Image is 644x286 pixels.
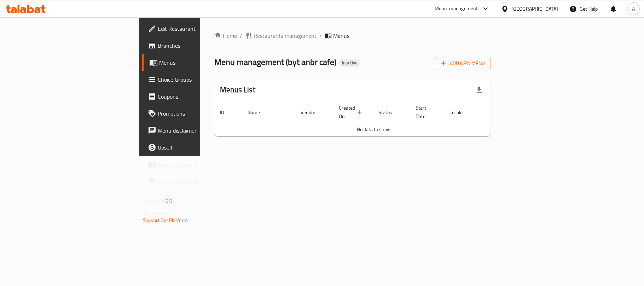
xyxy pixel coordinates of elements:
[143,216,188,225] a: Support.OpsPlatform
[158,24,241,33] span: Edit Restaurant
[480,101,533,123] th: Actions
[214,101,533,136] table: enhanced table
[471,81,488,98] div: Export file
[511,5,558,13] div: [GEOGRAPHIC_DATA]
[158,143,241,152] span: Upsell
[319,31,322,40] li: /
[441,59,485,68] span: Add New Menu
[142,139,247,156] a: Upsell
[214,54,336,70] span: Menu management ( byt anbr cafe )
[143,209,175,218] span: Get support on:
[220,108,233,117] span: ID
[435,5,478,13] div: Menu-management
[158,160,241,169] span: Coverage Report
[436,57,491,70] button: Add New Menu
[339,104,364,121] span: Created On
[357,125,391,134] span: No data to show
[301,108,325,117] span: Vendor
[142,37,247,54] a: Branches
[142,71,247,88] a: Choice Groups
[161,197,172,206] span: 1.0.0
[158,109,241,118] span: Promotions
[416,104,435,121] span: Start Date
[378,108,401,117] span: Status
[142,105,247,122] a: Promotions
[339,59,360,67] div: Inactive
[143,197,160,206] span: Version:
[158,75,241,84] span: Choice Groups
[142,54,247,71] a: Menus
[254,31,317,40] span: Restaurants management
[248,108,269,117] span: Name
[142,173,247,190] a: Grocery Checklist
[158,126,241,135] span: Menu disclaimer
[142,122,247,139] a: Menu disclaimer
[214,31,491,40] nav: breadcrumb
[632,5,635,13] span: A
[158,92,241,101] span: Coupons
[245,31,317,40] a: Restaurants management
[220,84,255,95] h2: Menus List
[339,60,360,66] span: Inactive
[449,108,472,117] span: Locale
[333,31,349,40] span: Menus
[142,20,247,37] a: Edit Restaurant
[159,58,241,67] span: Menus
[158,177,241,186] span: Grocery Checklist
[142,88,247,105] a: Coupons
[142,156,247,173] a: Coverage Report
[158,41,241,50] span: Branches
